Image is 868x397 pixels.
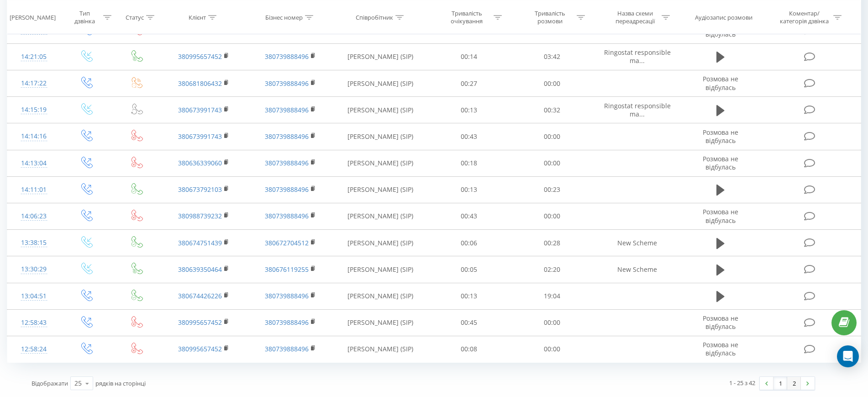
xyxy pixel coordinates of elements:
[427,123,511,150] td: 00:43
[427,230,511,256] td: 00:06
[16,154,51,172] div: 14:13:04
[510,123,594,150] td: 00:00
[178,106,222,114] a: 380673991743
[16,48,51,66] div: 14:21:05
[703,314,738,331] span: Розмова не відбулась
[10,13,56,21] div: [PERSON_NAME]
[526,10,574,25] div: Тривалість розмови
[427,336,511,362] td: 00:08
[427,256,511,283] td: 00:05
[510,150,594,176] td: 00:00
[510,203,594,229] td: 00:00
[695,13,752,21] div: Аудіозапис розмови
[334,97,427,123] td: [PERSON_NAME] (SIP)
[95,379,146,387] span: рядків на сторінці
[510,230,594,256] td: 00:28
[265,212,309,220] a: 380739888496
[74,379,82,388] div: 25
[778,10,831,25] div: Коментар/категорія дзвінка
[334,230,427,256] td: [PERSON_NAME] (SIP)
[334,70,427,97] td: [PERSON_NAME] (SIP)
[334,176,427,203] td: [PERSON_NAME] (SIP)
[510,309,594,336] td: 00:00
[510,176,594,203] td: 00:23
[16,74,51,92] div: 14:17:22
[334,43,427,70] td: [PERSON_NAME] (SIP)
[334,150,427,176] td: [PERSON_NAME] (SIP)
[178,159,222,167] a: 380636339060
[178,238,222,247] a: 380674751439
[594,230,681,256] td: New Scheme
[510,43,594,70] td: 03:42
[178,265,222,274] a: 380639350464
[265,344,309,353] a: 380739888496
[16,314,51,332] div: 12:58:43
[265,291,309,300] a: 380739888496
[16,287,51,305] div: 13:04:51
[178,344,222,353] a: 380995657452
[265,79,309,88] a: 380739888496
[178,291,222,300] a: 380674426226
[189,13,206,21] div: Клієнт
[265,265,309,274] a: 380676119255
[265,238,309,247] a: 380672704512
[178,79,222,88] a: 380681806432
[594,256,681,283] td: New Scheme
[68,10,101,25] div: Тип дзвінка
[510,283,594,309] td: 19:04
[837,345,859,367] div: Open Intercom Messenger
[442,10,491,25] div: Тривалість очікування
[265,52,309,61] a: 380739888496
[16,207,51,225] div: 14:06:23
[265,185,309,194] a: 380739888496
[265,106,309,114] a: 380739888496
[265,132,309,141] a: 380739888496
[427,97,511,123] td: 00:13
[510,336,594,362] td: 00:00
[356,13,393,21] div: Співробітник
[427,203,511,229] td: 00:43
[334,256,427,283] td: [PERSON_NAME] (SIP)
[334,283,427,309] td: [PERSON_NAME] (SIP)
[703,128,738,145] span: Розмова не відбулась
[334,336,427,362] td: [PERSON_NAME] (SIP)
[178,185,222,194] a: 380673792103
[703,74,738,91] span: Розмова не відбулась
[773,377,787,390] a: 1
[16,127,51,145] div: 14:14:16
[729,378,755,387] div: 1 - 25 з 42
[16,101,51,119] div: 14:15:19
[334,123,427,150] td: [PERSON_NAME] (SIP)
[334,309,427,336] td: [PERSON_NAME] (SIP)
[16,234,51,252] div: 13:38:15
[16,340,51,358] div: 12:58:24
[427,43,511,70] td: 00:14
[126,13,144,21] div: Статус
[265,159,309,167] a: 380739888496
[32,379,68,387] span: Відображати
[510,97,594,123] td: 00:32
[178,132,222,141] a: 380673991743
[427,70,511,97] td: 00:27
[427,150,511,176] td: 00:18
[178,52,222,61] a: 380995657452
[178,318,222,327] a: 380995657452
[703,340,738,357] span: Розмова не відбулась
[703,154,738,171] span: Розмова не відбулась
[178,212,222,220] a: 380988739232
[427,283,511,309] td: 00:13
[703,207,738,224] span: Розмова не відбулась
[265,318,309,327] a: 380739888496
[16,181,51,199] div: 14:11:01
[427,176,511,203] td: 00:13
[265,13,303,21] div: Бізнес номер
[427,309,511,336] td: 00:45
[604,48,671,65] span: Ringostat responsible ma...
[16,260,51,278] div: 13:30:29
[510,70,594,97] td: 00:00
[787,377,801,390] a: 2
[610,10,659,25] div: Назва схеми переадресації
[334,203,427,229] td: [PERSON_NAME] (SIP)
[510,256,594,283] td: 02:20
[604,101,671,118] span: Ringostat responsible ma...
